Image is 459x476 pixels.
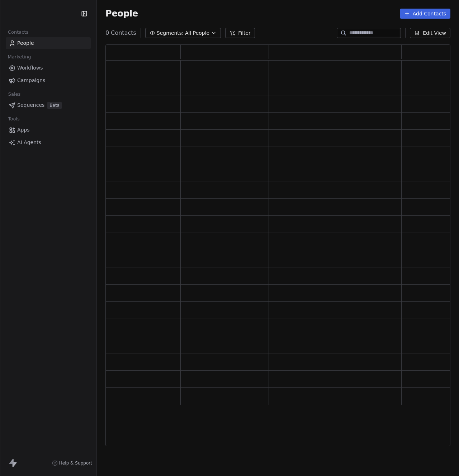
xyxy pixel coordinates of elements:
[157,29,184,37] span: Segments:
[17,64,43,72] span: Workflows
[17,139,41,146] span: AI Agents
[185,29,209,37] span: All People
[225,28,255,38] button: Filter
[5,89,24,100] span: Sales
[6,124,91,136] a: Apps
[105,8,138,19] span: People
[6,137,91,148] a: AI Agents
[17,39,34,47] span: People
[17,77,45,84] span: Campaigns
[6,62,91,74] a: Workflows
[17,101,44,109] span: Sequences
[5,114,23,124] span: Tools
[47,102,62,109] span: Beta
[400,9,450,19] button: Add Contacts
[6,99,91,111] a: SequencesBeta
[6,75,91,86] a: Campaigns
[59,460,92,466] span: Help & Support
[410,28,450,38] button: Edit View
[5,52,34,62] span: Marketing
[17,126,30,134] span: Apps
[5,27,32,38] span: Contacts
[52,460,92,466] a: Help & Support
[6,37,91,49] a: People
[105,29,136,37] span: 0 Contacts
